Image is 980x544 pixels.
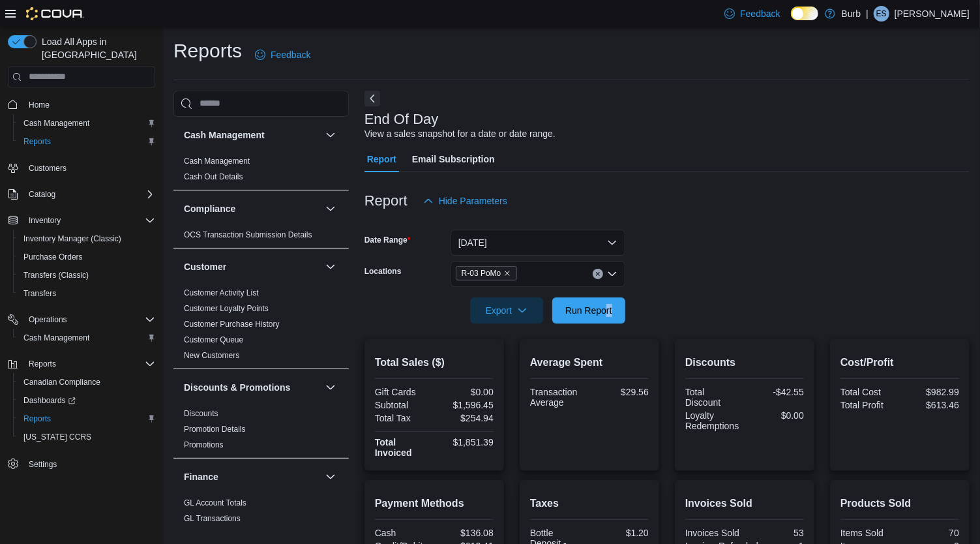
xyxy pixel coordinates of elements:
h2: Discounts [685,355,804,370]
button: Inventory Manager (Classic) [13,230,160,248]
div: Total Profit [840,400,897,410]
a: Promotions [184,440,224,449]
div: Cash [375,528,432,538]
span: Reports [23,414,51,424]
a: Purchase Orders [18,249,88,265]
p: Burb [842,6,861,22]
a: Transfers (Classic) [18,267,94,283]
h2: Products Sold [840,496,959,511]
span: Promotion Details [184,424,246,434]
a: Cash Management [18,115,95,131]
button: Customer [323,259,338,275]
span: Export [478,297,535,324]
p: [PERSON_NAME] [895,6,970,22]
span: R-03 PoMo [462,267,501,280]
button: Cash Management [184,128,320,142]
h2: Invoices Sold [685,496,804,511]
span: Purchase Orders [23,252,83,262]
span: Feedback [271,48,310,61]
div: $136.08 [437,528,494,538]
span: Transfers (Classic) [23,270,89,280]
span: Reports [23,136,51,147]
a: Feedback [719,1,785,27]
h3: Discounts & Promotions [184,381,290,394]
div: Items Sold [840,528,897,538]
a: [US_STATE] CCRS [18,429,97,445]
span: Cash Management [23,333,89,343]
button: Operations [3,310,160,329]
button: Compliance [323,201,338,217]
span: Run Report [565,304,612,317]
div: $29.56 [592,387,649,397]
a: Feedback [250,42,316,68]
button: Operations [23,312,72,327]
button: Reports [3,355,160,373]
div: View a sales snapshot for a date or date range. [364,127,556,141]
div: 53 [747,528,804,538]
span: Cash Management [18,115,155,131]
button: Transfers (Classic) [13,266,160,284]
span: Purchase Orders [18,249,155,265]
h3: Finance [184,470,218,483]
h2: Taxes [530,496,649,511]
button: Reports [23,356,61,372]
div: 70 [902,528,959,538]
a: Transfers [18,286,61,301]
span: Transfers [23,288,56,299]
span: GL Account Totals [184,498,246,508]
span: OCS Transaction Submission Details [184,230,312,240]
span: Cash Out Details [184,172,243,182]
a: Home [23,97,55,113]
span: Customers [23,160,155,176]
button: Finance [323,469,338,485]
button: Cash Management [13,114,160,132]
a: Cash Out Details [184,172,243,181]
a: GL Transactions [184,514,241,523]
button: Finance [184,470,320,483]
div: -$42.55 [747,387,804,397]
button: Clear input [593,269,603,279]
span: Customer Activity List [184,288,259,298]
button: [DATE] [451,230,625,256]
a: Customer Activity List [184,288,259,297]
button: Next [364,91,380,106]
span: Customer Queue [184,335,243,345]
span: Dashboards [18,393,155,408]
span: Promotions [184,440,224,450]
button: Purchase Orders [13,248,160,266]
button: Hide Parameters [418,188,512,214]
h2: Cost/Profit [840,355,959,370]
span: Hide Parameters [439,194,507,207]
button: Inventory [23,213,66,228]
img: Cova [26,7,84,20]
div: Invoices Sold [685,528,742,538]
span: Settings [29,459,57,470]
span: Operations [29,314,67,325]
div: Gift Cards [375,387,432,397]
div: Compliance [173,227,349,248]
a: Reports [18,134,56,149]
button: Settings [3,454,160,473]
span: Home [23,97,155,113]
button: Export [470,297,543,324]
a: Customer Loyalty Points [184,304,269,313]
div: $1,596.45 [437,400,494,410]
button: Transfers [13,284,160,303]
button: Customers [3,159,160,177]
button: Catalog [3,185,160,204]
span: Catalog [23,187,155,202]
span: Reports [18,134,155,149]
span: Settings [23,455,155,472]
div: Total Discount [685,387,742,408]
nav: Complex example [8,90,155,507]
a: Inventory Manager (Classic) [18,231,126,247]
div: Emma Specht [874,6,889,22]
button: Remove R-03 PoMo from selection in this group [503,269,511,277]
button: Inventory [3,211,160,230]
div: $613.46 [902,400,959,410]
h3: Compliance [184,202,235,215]
button: [US_STATE] CCRS [13,428,160,446]
h3: End Of Day [364,112,439,127]
input: Dark Mode [791,7,818,20]
button: Discounts & Promotions [184,381,320,394]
